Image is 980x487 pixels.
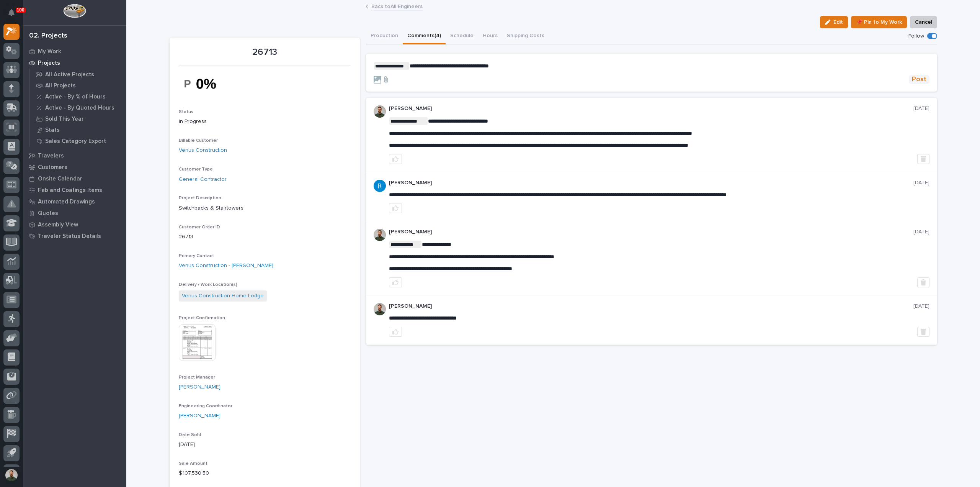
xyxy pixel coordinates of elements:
[179,225,220,230] span: Customer Order ID
[23,161,126,173] a: Customers
[403,28,446,44] button: Comments (4)
[856,18,902,27] span: 📌 Pin to My Work
[917,327,929,337] button: Delete post
[45,93,106,100] p: Active - By % of Hours
[17,7,24,13] p: 100
[179,146,227,154] a: Venus Construction
[179,461,207,466] span: Sale Amount
[374,180,386,192] img: ACg8ocJzREKTsG2KK4bFBgITIeWKBuirZsrmGEaft0VLTV-nABbOCg=s96-c
[29,136,126,146] a: Sales Category Export
[833,19,843,26] span: Edit
[38,210,58,217] p: Quotes
[23,230,126,242] a: Traveler Status Details
[38,198,95,205] p: Automated Drawings
[502,28,549,44] button: Shipping Costs
[446,28,478,44] button: Schedule
[63,4,86,18] img: Workspace Logo
[23,219,126,230] a: Assembly View
[179,412,220,420] a: [PERSON_NAME]
[179,254,214,258] span: Primary Contact
[179,316,225,320] span: Project Confirmation
[38,221,78,228] p: Assembly View
[908,33,924,39] p: Follow
[3,467,20,483] button: users-avatar
[29,69,126,80] a: All Active Projects
[38,48,61,55] p: My Work
[851,16,907,28] button: 📌 Pin to My Work
[179,282,237,287] span: Delivery / Work Location(s)
[820,16,848,28] button: Edit
[912,75,926,84] span: Post
[913,303,929,310] p: [DATE]
[23,196,126,207] a: Automated Drawings
[38,175,82,182] p: Onsite Calendar
[179,175,227,184] a: General Contractor
[179,110,193,114] span: Status
[45,116,84,123] p: Sold This Year
[917,277,929,287] button: Delete post
[389,105,913,112] p: [PERSON_NAME]
[366,28,403,44] button: Production
[179,469,351,477] p: $ 107,530.50
[45,71,94,78] p: All Active Projects
[179,383,220,391] a: [PERSON_NAME]
[910,16,937,28] button: Cancel
[179,138,218,143] span: Billable Customer
[913,180,929,186] p: [DATE]
[23,207,126,219] a: Quotes
[45,127,60,134] p: Stats
[45,138,106,145] p: Sales Category Export
[179,433,201,437] span: Date Sold
[29,91,126,102] a: Active - By % of Hours
[10,9,20,21] div: Notifications100
[29,102,126,113] a: Active - By Quoted Hours
[374,303,386,315] img: AATXAJw4slNr5ea0WduZQVIpKGhdapBAGQ9xVsOeEvl5=s96-c
[179,204,351,212] p: Switchbacks & Stairtowers
[23,184,126,196] a: Fab and Coatings Items
[179,167,213,172] span: Customer Type
[38,60,60,67] p: Projects
[179,441,351,449] p: [DATE]
[371,2,423,10] a: Back toAll Engineers
[179,118,351,126] p: In Progress
[917,154,929,164] button: Delete post
[389,203,402,213] button: like this post
[45,82,76,89] p: All Projects
[23,57,126,69] a: Projects
[45,105,114,112] p: Active - By Quoted Hours
[915,18,932,27] span: Cancel
[389,303,913,310] p: [PERSON_NAME]
[23,150,126,161] a: Travelers
[913,229,929,235] p: [DATE]
[478,28,502,44] button: Hours
[29,80,126,91] a: All Projects
[29,125,126,135] a: Stats
[374,229,386,241] img: AATXAJw4slNr5ea0WduZQVIpKGhdapBAGQ9xVsOeEvl5=s96-c
[909,75,929,84] button: Post
[38,164,67,171] p: Customers
[179,375,215,380] span: Project Manager
[389,154,402,164] button: like this post
[179,404,232,408] span: Engineering Coordinator
[38,187,102,194] p: Fab and Coatings Items
[23,173,126,184] a: Onsite Calendar
[389,277,402,287] button: like this post
[389,327,402,337] button: like this post
[374,105,386,118] img: AATXAJw4slNr5ea0WduZQVIpKGhdapBAGQ9xVsOeEvl5=s96-c
[29,113,126,124] a: Sold This Year
[29,32,67,40] div: 02. Projects
[913,105,929,112] p: [DATE]
[389,229,913,235] p: [PERSON_NAME]
[179,233,351,241] p: 26713
[38,152,64,159] p: Travelers
[38,233,101,240] p: Traveler Status Details
[179,196,221,200] span: Project Description
[179,71,236,97] img: 13IX_9jSG-DVKKtHlSBR5r9MBVEt_vHzN0LyNmw7RNQ
[23,46,126,57] a: My Work
[179,262,273,270] a: Venus Construction - [PERSON_NAME]
[179,47,351,58] p: 26713
[3,5,20,21] button: Notifications
[182,292,264,300] a: Venus Construction Home Lodge
[389,180,913,186] p: [PERSON_NAME]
